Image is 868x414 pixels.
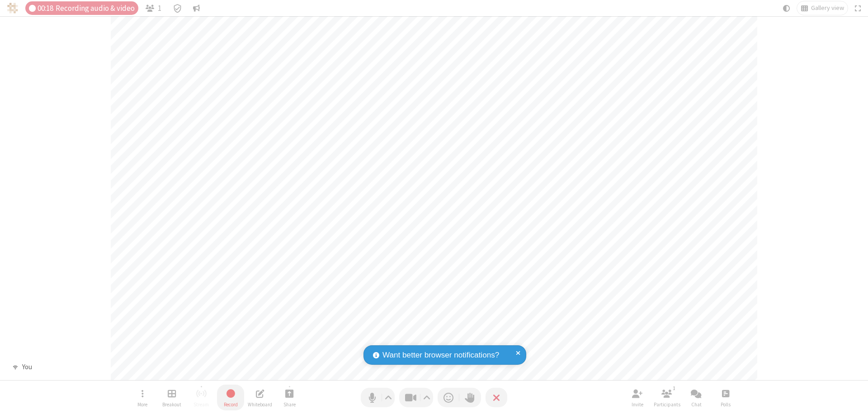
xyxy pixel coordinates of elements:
button: End or leave meeting [486,388,507,407]
button: Mute (⌘+Shift+A) [361,388,395,407]
button: Open poll [712,385,739,410]
button: Conversation [189,1,204,15]
span: Invite [632,402,643,407]
span: Chat [691,402,702,407]
span: More [137,402,147,407]
button: Invite participants (⌘+Shift+I) [624,385,651,410]
div: Audio & video [25,1,138,15]
span: Breakout [162,402,181,407]
button: Open chat [683,385,710,410]
button: Video setting [421,388,433,407]
button: Fullscreen [851,1,865,15]
button: Stop video (⌘+Shift+V) [399,388,433,407]
span: Participants [654,402,680,407]
span: Polls [721,402,731,407]
button: Open shared whiteboard [246,385,274,410]
button: Manage Breakout Rooms [158,385,185,410]
button: Stop recording [217,385,244,410]
button: Open participant list [142,1,165,15]
button: Using system theme [779,1,794,15]
span: Recording audio & video [56,4,135,13]
span: Whiteboard [248,402,272,407]
span: Stream [193,402,209,407]
span: Gallery view [811,5,844,12]
button: Send a reaction [438,388,459,407]
span: Record [224,402,238,407]
div: Meeting details Encryption enabled [169,1,186,15]
button: Change layout [797,1,848,15]
button: Open participant list [653,385,680,410]
span: Want better browser notifications? [382,349,499,361]
span: 1 [158,4,161,13]
button: Start sharing [276,385,303,410]
button: Audio settings [382,388,395,407]
img: QA Selenium DO NOT DELETE OR CHANGE [7,3,18,14]
div: 1 [670,384,678,392]
div: You [19,362,35,372]
button: Unable to start streaming without first stopping recording [188,385,215,410]
button: Raise hand [459,388,481,407]
button: Open menu [129,385,156,410]
span: 00:18 [38,4,53,13]
span: Share [283,402,296,407]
